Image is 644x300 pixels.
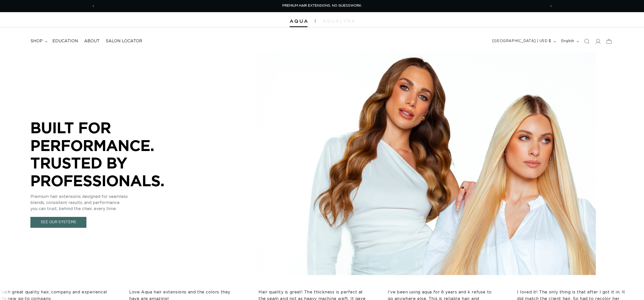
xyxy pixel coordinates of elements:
summary: shop [27,35,49,47]
p: BUILT FOR PERFORMANCE. TRUSTED BY PROFESSIONALS. [30,119,182,189]
button: Next announcement [545,1,557,11]
button: [GEOGRAPHIC_DATA] | USD $ [489,36,558,46]
img: Aqua Hair Extensions [290,20,307,23]
span: [GEOGRAPHIC_DATA] | USD $ [492,39,551,44]
img: aqualyna.com [323,20,355,23]
p: Premium hair extensions designed for seamless blends, consistent results, and performance you can... [30,194,182,212]
span: PREMIUM HAIR EXTENSIONS. NO GUESSWORK. [282,4,362,7]
a: See Our Systems [30,217,86,228]
span: Salon Locator [106,39,142,44]
a: Education [49,35,81,47]
summary: Search [581,36,592,47]
span: English [561,39,574,44]
span: About [84,39,100,44]
a: About [81,35,103,47]
a: Salon Locator [103,35,145,47]
span: Education [52,39,78,44]
button: Previous announcement [88,1,99,11]
button: English [558,36,581,46]
span: shop [30,39,43,44]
